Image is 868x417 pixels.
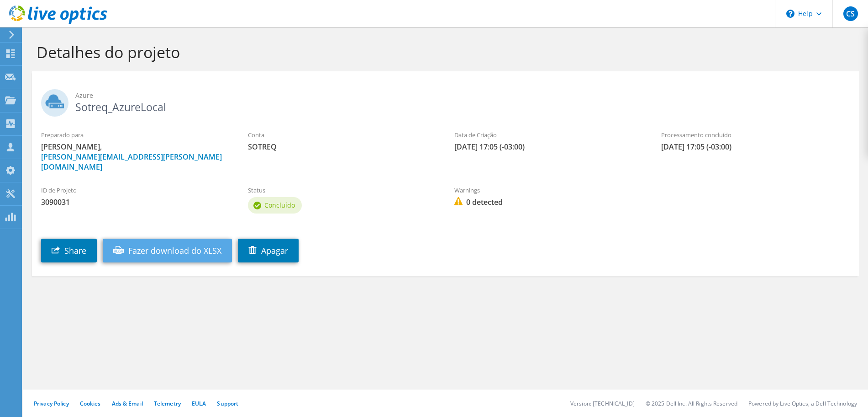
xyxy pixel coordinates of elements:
[192,400,206,407] a: EULA
[646,400,737,407] li: © 2025 Dell Inc. All Rights Reserved
[41,186,230,195] label: ID de Projeto
[454,197,643,207] span: 0 detected
[661,142,850,152] span: [DATE] 17:05 (-03:00)
[37,43,850,62] h1: Detalhes do projeto
[570,400,635,407] li: Version: [TECHNICAL_ID]
[75,91,850,101] span: Azure
[248,186,437,195] label: Status
[112,400,143,407] a: Ads & Email
[41,142,230,172] span: [PERSON_NAME],
[748,400,857,407] li: Powered by Live Optics, a Dell Technology
[248,142,437,152] span: SOTREQ
[80,400,101,407] a: Cookies
[41,152,222,172] a: [PERSON_NAME][EMAIL_ADDRESS][PERSON_NAME][DOMAIN_NAME]
[843,6,858,21] span: CS
[661,130,850,139] label: Processamento concluído
[41,197,230,207] span: 3090031
[454,142,643,152] span: [DATE] 17:05 (-03:00)
[264,201,295,209] span: Concluído
[454,186,643,195] label: Warnings
[103,239,232,262] a: Fazer download do XLSX
[217,400,238,407] a: Support
[248,130,437,139] label: Conta
[786,10,794,18] svg: \n
[41,239,97,262] a: Share
[154,400,181,407] a: Telemetry
[41,130,230,139] label: Preparado para
[41,89,850,112] h2: Sotreq_AzureLocal
[238,239,299,262] a: Apagar
[34,400,69,407] a: Privacy Policy
[454,130,643,139] label: Data de Criação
